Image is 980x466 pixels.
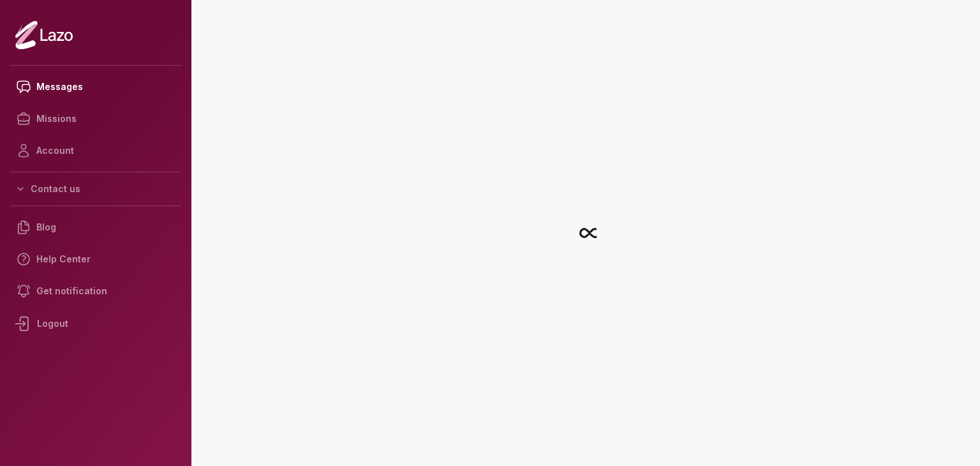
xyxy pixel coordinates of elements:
a: Get notification [10,275,181,307]
button: Contact us [10,177,181,200]
a: Missions [10,103,181,135]
a: Account [10,135,181,167]
div: Logout [10,307,181,340]
a: Blog [10,211,181,243]
a: Help Center [10,243,181,275]
a: Messages [10,71,181,103]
